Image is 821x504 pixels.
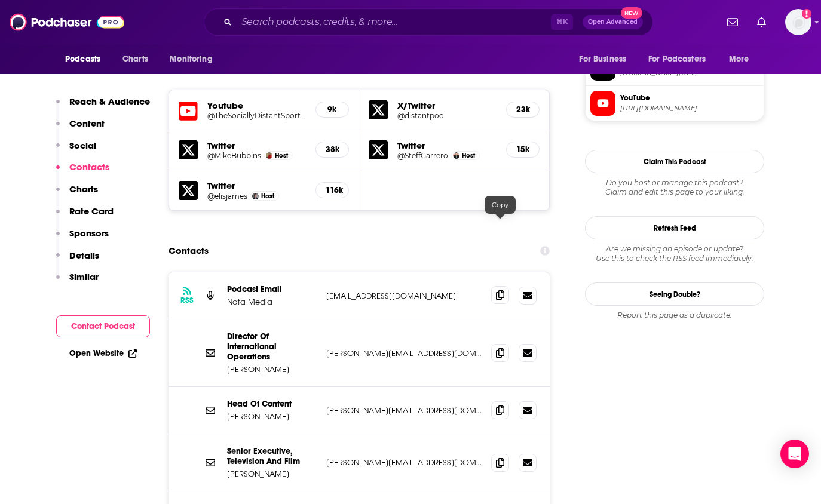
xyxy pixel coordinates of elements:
span: Host [462,152,475,159]
p: Contacts [69,161,109,173]
p: Rate Card [69,205,114,217]
p: Social [69,140,96,151]
h5: 116k [326,185,339,195]
p: Nata Media [227,297,317,307]
span: ⌘ K [551,14,573,30]
div: Copy [485,196,516,214]
p: Reach & Audience [69,96,150,107]
button: Contacts [56,161,109,183]
span: Open Advanced [588,19,638,25]
p: [PERSON_NAME][EMAIL_ADDRESS][DOMAIN_NAME] [326,457,482,468]
span: Host [275,152,288,159]
a: Open Website [69,348,137,358]
p: [PERSON_NAME][EMAIL_ADDRESS][DOMAIN_NAME] [326,405,482,416]
p: [PERSON_NAME] [227,469,317,479]
h5: 9k [326,105,339,115]
button: open menu [161,48,228,70]
a: @distantpod [397,111,497,120]
img: Podchaser - Follow, Share and Rate Podcasts [10,11,124,33]
svg: Add a profile image [802,9,811,19]
div: Are we missing an episode or update? Use this to check the RSS feed immediately. [585,244,764,263]
h5: Twitter [207,180,306,191]
a: Show notifications dropdown [722,12,743,32]
span: Monitoring [170,51,212,67]
h5: Twitter [397,140,497,151]
button: open menu [571,48,641,70]
span: Logged in as AirwaveMedia [785,9,811,35]
a: Show notifications dropdown [752,12,771,32]
button: open menu [721,48,764,70]
button: Reach & Audience [56,96,150,118]
h5: 23k [516,105,529,115]
span: For Business [579,51,626,67]
p: Details [69,250,99,261]
span: For Podcasters [648,51,706,67]
h3: RSS [180,296,194,305]
h5: 38k [326,145,339,155]
img: Elis James [252,193,259,199]
p: [PERSON_NAME] [227,411,317,422]
div: Open Intercom Messenger [780,440,809,468]
a: @SteffGarrero [397,151,448,160]
span: YouTube [620,93,759,103]
button: open menu [57,48,116,70]
button: Claim This Podcast [585,150,764,173]
p: Sponsors [69,228,109,239]
button: Open AdvancedNew [583,15,643,29]
button: Sponsors [56,228,109,250]
div: Search podcasts, credits, & more... [204,8,653,36]
a: @TheSociallyDistantSportsBar [207,111,306,120]
button: Content [56,118,105,140]
span: New [621,7,642,19]
h5: Twitter [207,140,306,151]
button: Charts [56,183,98,205]
button: Show profile menu [785,9,811,35]
button: Social [56,140,96,162]
button: Contact Podcast [56,315,150,337]
button: Refresh Feed [585,216,764,239]
span: Host [261,192,274,200]
p: Director Of International Operations [227,331,317,362]
button: Details [56,250,99,272]
h5: X/Twitter [397,100,497,111]
a: @elisjames [207,192,247,201]
a: Seeing Double? [585,282,764,306]
button: Similar [56,271,99,293]
p: Charts [69,183,98,195]
img: Mike Bubbins [266,152,272,159]
h5: Youtube [207,100,306,111]
span: More [729,51,749,67]
div: Report this page as a duplicate. [585,311,764,320]
div: Claim and edit this page to your liking. [585,178,764,197]
span: Do you host or manage this podcast? [585,178,764,188]
img: User Profile [785,9,811,35]
img: Steff Garrero [453,152,459,159]
span: Podcasts [65,51,100,67]
span: Charts [122,51,148,67]
p: Similar [69,271,99,282]
p: [PERSON_NAME] [227,364,317,374]
button: Rate Card [56,205,114,228]
p: Podcast Email [227,284,317,294]
h5: 15k [516,145,529,155]
a: @MikeBubbins [207,151,261,160]
p: [PERSON_NAME][EMAIL_ADDRESS][DOMAIN_NAME] [326,348,482,358]
a: YouTube[URL][DOMAIN_NAME] [590,91,759,116]
p: Senior Executive, Television And Film [227,446,317,466]
p: Head Of Content [227,399,317,409]
span: https://www.youtube.com/@TheSociallyDistantSportsBar [620,104,759,113]
p: [EMAIL_ADDRESS][DOMAIN_NAME] [326,291,482,301]
input: Search podcasts, credits, & more... [237,13,551,32]
p: Content [69,118,105,129]
a: Charts [115,48,155,70]
button: open menu [641,48,723,70]
h2: Contacts [169,239,209,262]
